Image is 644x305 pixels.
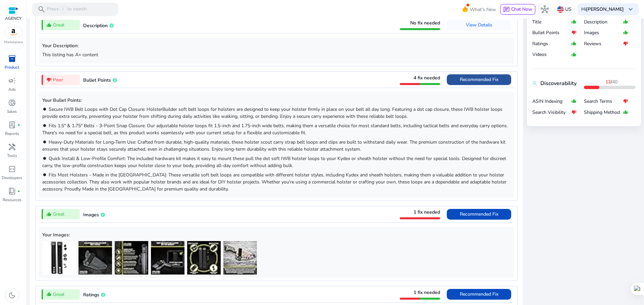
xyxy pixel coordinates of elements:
[586,6,624,12] b: [PERSON_NAME]
[540,79,577,87] b: Discoverability
[414,209,440,215] span: 1 fix needed
[46,22,52,28] mat-icon: thumb_up_alt
[38,5,46,13] span: search
[532,109,571,116] p: Search Visibility
[5,15,21,21] p: AGENCY
[53,76,63,83] span: Poor
[151,241,184,275] img: 41oiGJsTguL._AC_US40_.jpg
[42,232,511,238] h5: Your Images:
[460,291,498,297] span: Recommended Fix
[623,38,628,49] mat-icon: thumb_down_alt
[4,40,23,45] p: Marketplace
[605,79,611,85] b: 12
[584,109,623,116] p: Shipping Method
[42,98,511,103] h5: Your Bullet Points:
[42,123,47,128] mat-icon: brightness_1
[460,211,498,217] span: Recommended Fix
[53,291,64,298] span: Great
[187,241,221,275] img: 51AwGIbSKxL._AC_US40_.jpg
[447,20,511,30] button: View Details
[46,77,52,82] mat-icon: thumb_down_alt
[503,6,510,13] span: chat
[584,98,623,105] p: Search Terms
[2,175,22,181] p: Developers
[8,165,16,173] span: code_blocks
[8,143,16,151] span: handyman
[5,64,19,70] p: Product
[8,121,16,129] span: lab_profile
[42,123,508,136] span: Fits 1.5" & 1.75" Belts - 3-Point Snap Closure: Our adjustable holster loops fit 1.5-inch and 1.7...
[42,172,47,177] mat-icon: brightness_1
[571,107,577,118] mat-icon: thumb_down_alt
[3,197,21,203] p: Resources
[470,4,496,15] span: What's New
[8,55,16,63] span: inventory_2
[42,51,511,58] p: This listing has A+ content
[53,211,64,218] span: Great
[584,19,623,25] p: Description
[47,6,87,13] p: Press to search
[571,38,577,49] mat-icon: thumb_up_alt
[42,107,47,111] mat-icon: brightness_1
[115,241,148,275] img: 51AGDAFCKAL._AC_US40_.jpg
[83,77,111,83] span: Bullet Points
[584,41,623,47] p: Reviews
[8,187,16,195] span: book_4
[571,27,577,38] mat-icon: thumb_down_alt
[42,156,47,161] mat-icon: brightness_1
[42,43,511,49] h5: Your Description:
[571,96,577,107] mat-icon: thumb_up_alt
[532,98,571,105] p: ASIN Indexing
[46,212,52,217] mat-icon: thumb_up_alt
[584,29,623,36] p: Images
[623,96,628,107] mat-icon: thumb_down_alt
[42,139,505,152] span: Heavy-Duty Materials for Long-Term Use: Crafted from durable, high-quality materials, these holst...
[447,74,511,85] button: Recommended Fix
[42,155,506,169] span: Quick Install & Low-Profile Comfort: The included hardware kit makes it easy to mount these pull ...
[42,241,76,275] img: 41K8Cq1zhSL._AC_US40_.jpg
[83,292,99,298] span: Ratings
[410,20,440,26] span: No fix needed
[78,241,112,275] img: 516N3irbOML._AC_US40_.jpg
[532,19,571,25] p: Title
[8,291,16,299] span: dark_mode
[414,75,440,81] span: 4 fix needed
[511,6,532,12] span: Chat Now
[565,3,572,15] p: US
[8,86,16,92] p: Ads
[42,172,506,192] span: Fits Most Holsters - Made in the [GEOGRAPHIC_DATA]: These versatile soft belt loops are compatibl...
[53,21,64,28] span: Great
[500,4,535,15] button: chatChat Now
[83,22,108,29] span: Description
[557,6,564,13] img: us.svg
[447,289,511,300] button: Recommended Fix
[7,108,17,115] p: Sales
[5,131,19,137] p: Reports
[46,292,52,297] mat-icon: thumb_up_alt
[612,79,618,85] span: 40
[532,29,571,36] p: Bullet Points
[414,289,440,296] span: 1 fix needed
[83,212,99,218] span: Images
[7,153,17,159] p: Tools
[4,27,22,37] img: amazon.svg
[541,5,549,13] span: hub
[623,107,628,118] mat-icon: thumb_up_alt
[17,124,20,126] span: fiber_manual_record
[605,79,618,85] span: /
[60,6,66,13] span: /
[17,190,20,193] span: fiber_manual_record
[532,81,538,86] mat-icon: search
[223,241,257,275] img: 61mEoeGjZ8L._AC_US40_.jpg
[538,3,551,16] button: hub
[532,51,571,58] p: Videos
[571,49,577,60] mat-icon: thumb_up_alt
[466,22,492,28] span: View Details
[8,99,16,107] span: donut_small
[581,7,624,12] p: Hi
[532,41,571,47] p: Ratings
[623,16,628,27] mat-icon: thumb_up_alt
[42,106,502,120] span: Secure IWB Belt Loops with Dot Cap Closure: HolsterBuilder soft belt loops for holsters are desig...
[623,27,628,38] mat-icon: thumb_up_alt
[42,140,47,144] mat-icon: brightness_1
